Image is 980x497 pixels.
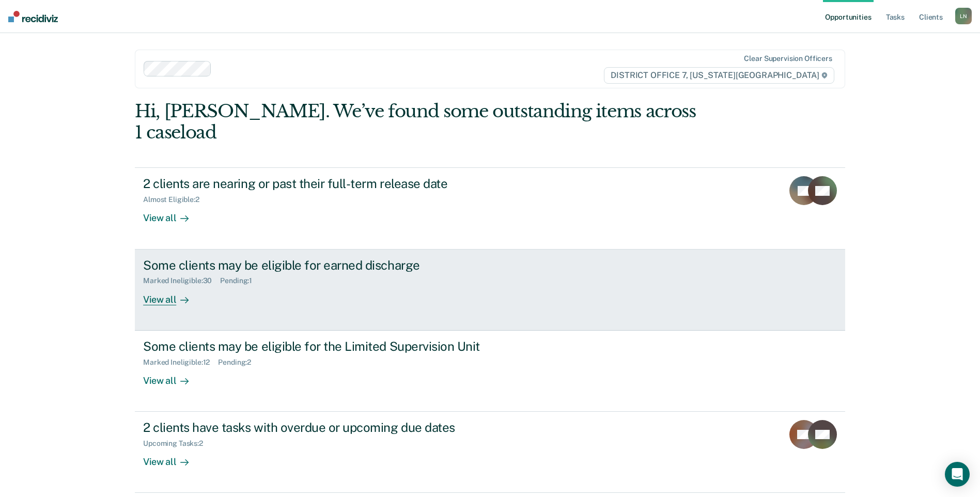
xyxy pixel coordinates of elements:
[143,339,506,354] div: Some clients may be eligible for the Limited Supervision Unit
[143,366,201,386] div: View all
[218,358,259,367] div: Pending : 2
[744,54,832,63] div: Clear supervision officers
[955,8,972,24] div: L N
[143,285,201,305] div: View all
[143,195,208,204] div: Almost Eligible : 2
[143,358,218,367] div: Marked Ineligible : 12
[135,167,845,249] a: 2 clients are nearing or past their full-term release dateAlmost Eligible:2View all
[143,439,211,448] div: Upcoming Tasks : 2
[8,11,58,22] img: Recidiviz
[220,276,260,285] div: Pending : 1
[143,276,220,285] div: Marked Ineligible : 30
[135,331,845,412] a: Some clients may be eligible for the Limited Supervision UnitMarked Ineligible:12Pending:2View all
[143,258,506,273] div: Some clients may be eligible for earned discharge
[143,420,506,435] div: 2 clients have tasks with overdue or upcoming due dates
[143,176,506,191] div: 2 clients are nearing or past their full-term release date
[143,448,201,468] div: View all
[945,462,970,487] div: Open Intercom Messenger
[135,101,703,143] div: Hi, [PERSON_NAME]. We’ve found some outstanding items across 1 caseload
[143,204,201,224] div: View all
[135,250,845,331] a: Some clients may be eligible for earned dischargeMarked Ineligible:30Pending:1View all
[135,412,845,493] a: 2 clients have tasks with overdue or upcoming due datesUpcoming Tasks:2View all
[604,67,834,84] span: DISTRICT OFFICE 7, [US_STATE][GEOGRAPHIC_DATA]
[955,8,972,24] button: LN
